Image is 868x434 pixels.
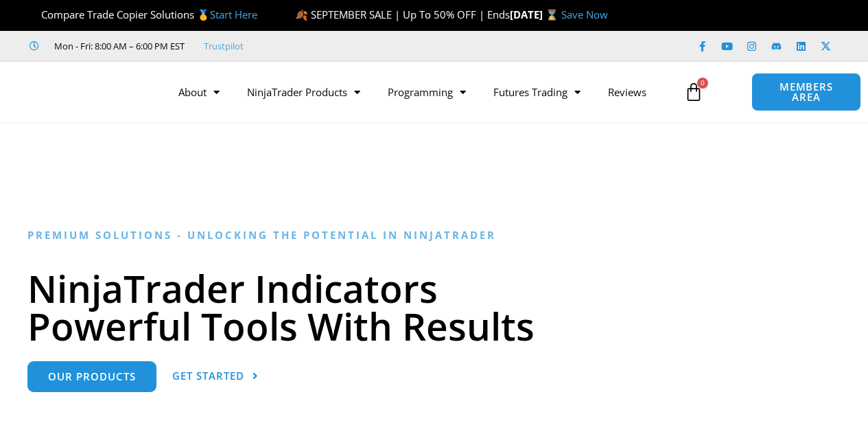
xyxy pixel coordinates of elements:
nav: Menu [165,76,677,108]
a: Programming [374,76,480,108]
span: 🍂 SEPTEMBER SALE | Up To 50% OFF | Ends [295,8,510,21]
strong: [DATE] ⌛ [510,8,561,21]
span: Our Products [48,372,136,382]
a: Start Here [210,8,257,21]
img: 🏆 [30,10,40,20]
a: Futures Trading [480,76,594,108]
a: MEMBERS AREA [751,73,860,111]
a: Trustpilot [204,38,244,54]
span: Compare Trade Copier Solutions 🥇 [30,8,257,21]
span: Get Started [172,371,244,381]
span: Mon - Fri: 8:00 AM – 6:00 PM EST [51,38,185,54]
a: Get Started [172,361,259,392]
img: LogoAI | Affordable Indicators – NinjaTrader [13,67,161,117]
span: MEMBERS AREA [766,82,846,102]
a: 0 [664,72,724,112]
a: About [165,76,233,108]
span: 0 [697,78,708,89]
a: NinjaTrader Products [233,76,374,108]
a: Save Now [561,8,608,21]
h1: NinjaTrader Indicators Powerful Tools With Results [27,269,841,345]
a: Our Products [27,361,156,392]
a: Reviews [594,76,660,108]
h6: Premium Solutions - Unlocking the Potential in NinjaTrader [27,229,841,242]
